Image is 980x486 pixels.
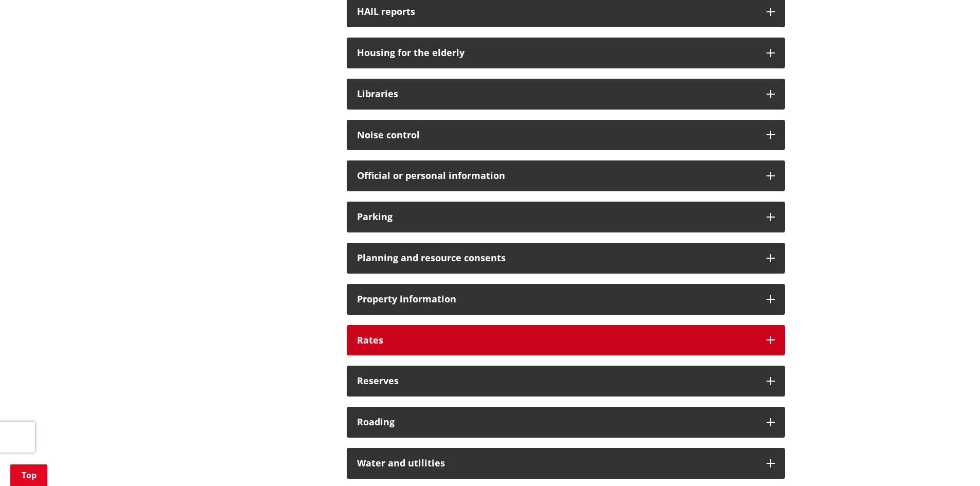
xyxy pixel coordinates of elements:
[357,458,756,469] h3: Water and utilities
[933,443,970,480] iframe: Messenger Launcher
[357,48,756,58] h3: Housing for the elderly
[357,130,756,140] h3: Noise control
[357,89,756,99] h3: Libraries
[357,417,756,427] h3: Roading
[357,253,756,263] h3: Planning and resource consents
[357,171,756,181] h3: Official or personal information
[357,335,756,346] h3: Rates
[10,464,47,486] a: Top
[357,294,756,304] h3: Property information
[357,212,756,222] h3: Parking
[357,7,756,17] h3: HAIL reports
[357,376,756,386] h3: Reserves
